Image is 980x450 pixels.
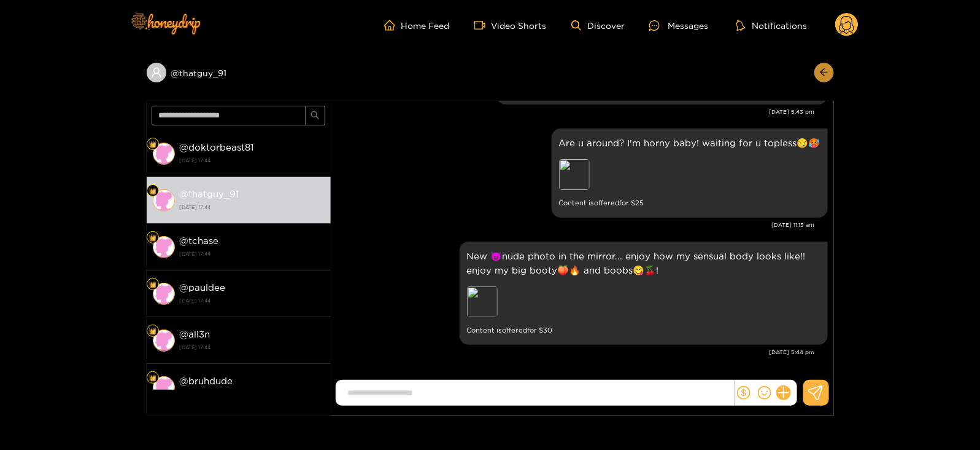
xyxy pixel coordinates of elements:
[552,128,828,218] div: Aug. 19, 11:13 am
[149,234,156,242] img: Fan Level
[180,155,325,166] strong: [DATE] 17:44
[151,67,162,78] span: user
[337,108,815,116] div: [DATE] 5:43 pm
[819,68,828,78] span: arrow-left
[180,282,226,293] strong: @ pauldee
[814,63,834,82] button: arrow-left
[149,328,156,335] img: Fan Level
[460,242,828,345] div: Aug. 24, 5:44 pm
[153,189,175,211] img: conversation
[147,63,331,82] div: @thatguy_91
[337,348,815,357] div: [DATE] 5:44 pm
[180,202,325,213] strong: [DATE] 17:44
[180,235,219,246] strong: @ tchase
[153,283,175,305] img: conversation
[559,196,820,210] small: Content is offered for $ 25
[180,189,239,199] strong: @ thatguy_91
[180,342,325,353] strong: [DATE] 17:44
[149,187,156,195] img: Fan Level
[311,111,320,121] span: search
[153,376,175,398] img: conversation
[474,20,492,31] span: video-camera
[467,323,820,337] small: Content is offered for $ 30
[735,384,753,402] button: dollar
[180,376,233,386] strong: @ bruhdude
[149,281,156,288] img: Fan Level
[467,249,820,277] p: New 😈nude photo in the mirror... enjoy how my sensual body looks like!! enjoy my big booty🍑🔥 and ...
[180,295,325,306] strong: [DATE] 17:44
[384,20,450,31] a: Home Feed
[649,18,708,33] div: Messages
[337,221,815,229] div: [DATE] 11:13 am
[153,143,175,165] img: conversation
[153,236,175,258] img: conversation
[180,248,325,259] strong: [DATE] 17:44
[180,142,254,152] strong: @ doktorbeast81
[559,136,820,150] p: Are u around? I'm horny baby! waiting for u topless😏🥵
[571,20,625,31] a: Discover
[149,374,156,382] img: Fan Level
[153,330,175,352] img: conversation
[180,329,210,339] strong: @ all3n
[737,386,750,400] span: dollar
[149,141,156,148] img: Fan Level
[758,386,771,400] span: smile
[384,20,401,31] span: home
[306,106,325,125] button: search
[180,389,325,400] strong: [DATE] 17:44
[474,20,547,31] a: Video Shorts
[733,19,811,31] button: Notifications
